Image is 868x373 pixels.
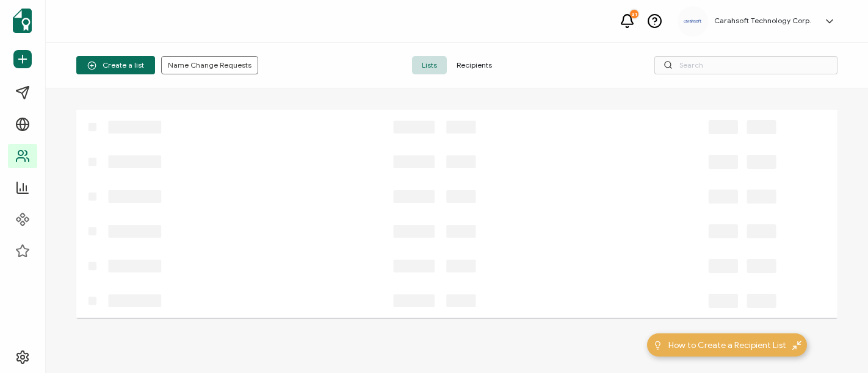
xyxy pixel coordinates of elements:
[87,61,144,70] span: Create a list
[412,56,447,74] span: Lists
[654,56,837,74] input: Search
[684,20,702,23] img: a9ee5910-6a38-4b3f-8289-cffb42fa798b.svg
[447,56,502,74] span: Recipients
[76,56,155,74] button: Create a list
[714,16,811,25] h5: Carahsoft Technology Corp.
[168,62,251,69] span: Name Change Requests
[630,10,638,18] div: 31
[668,339,786,352] span: How to Create a Recipient List
[807,314,868,373] iframe: Chat Widget
[13,9,32,33] img: sertifier-logomark-colored.svg
[161,56,258,74] button: Name Change Requests
[792,341,801,350] img: minimize-icon.svg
